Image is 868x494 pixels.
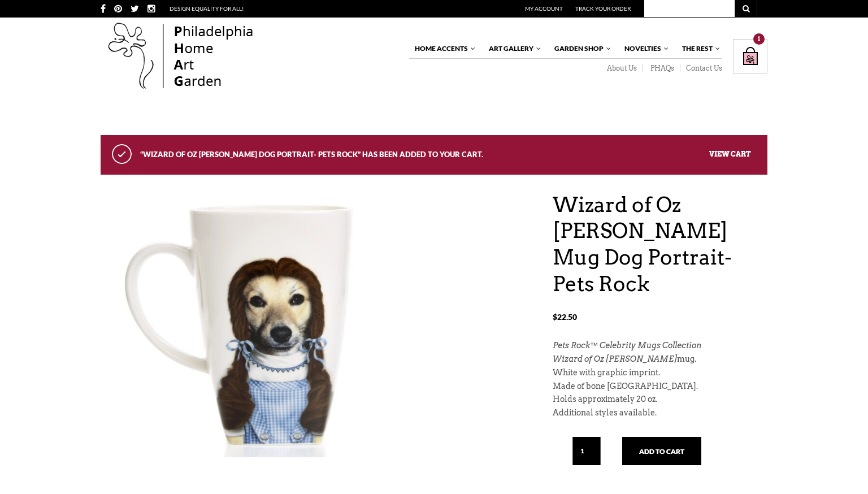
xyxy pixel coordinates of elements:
[101,135,767,175] div: “Wizard of Oz [PERSON_NAME] Dog Portrait- Pets Rock” has been added to your cart.
[643,64,680,73] a: PHAQs
[709,149,750,158] a: View cart
[553,380,767,393] p: Made of bone [GEOGRAPHIC_DATA].
[409,39,476,58] a: Home Accents
[553,341,701,350] em: Pets Rock™ Celebrity Mugs Collection
[549,39,612,58] a: Garden Shop
[553,192,767,297] h1: Wizard of Oz [PERSON_NAME] Mug Dog Portrait- Pets Rock
[753,33,765,45] div: 1
[553,312,557,322] span: $
[575,5,631,12] a: Track Your Order
[622,437,701,465] button: Add to cart
[680,64,722,73] a: Contact Us
[572,437,601,465] input: Qty
[553,353,767,366] p: mug.
[553,366,767,380] p: White with graphic imprint.
[619,39,670,58] a: Novelties
[483,39,542,58] a: Art Gallery
[553,393,767,406] p: Holds approximately 20 oz.
[600,64,643,73] a: About Us
[553,406,767,420] p: Additional styles available.
[553,354,677,363] em: Wizard of Oz [PERSON_NAME]
[676,39,721,58] a: The Rest
[525,5,563,12] a: My Account
[553,312,577,322] bdi: 22.50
